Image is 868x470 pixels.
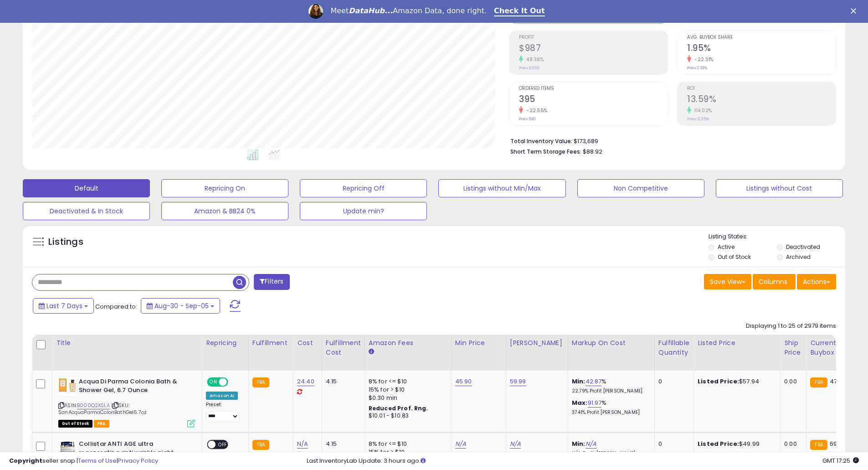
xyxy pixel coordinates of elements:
[810,440,827,450] small: FBA
[58,377,77,396] img: 410y46KMNpL._SL40_.jpg
[746,322,836,331] div: Displaying 1 to 25 of 2979 items
[216,441,230,449] span: OFF
[572,399,647,416] div: %
[704,274,751,289] button: Save View
[786,243,820,251] label: Deactivated
[23,179,150,197] button: Default
[753,274,796,289] button: Columns
[698,440,773,448] div: $49.99
[300,179,427,197] button: Repricing Off
[586,439,596,449] a: N/A
[716,179,843,197] button: Listings without Cost
[519,65,539,71] small: Prev: $665
[687,116,709,122] small: Prev: 6.35%
[494,6,545,16] a: Check It Out
[9,457,158,465] div: seller snap | |
[161,202,288,220] button: Amazon & BB24 0%
[784,377,799,386] div: 0.00
[300,202,427,220] button: Update min?
[810,338,857,357] div: Current Buybox Price
[254,274,289,290] button: Filters
[519,94,668,106] h2: 395
[206,392,238,400] div: Amazon AI
[369,338,447,348] div: Amazon Fees
[141,298,220,314] button: Aug-30 - Sep-05
[369,386,444,394] div: 15% for > $10
[330,6,487,15] div: Meet Amazon Data, done right.
[369,377,444,386] div: 8% for <= $10
[572,338,651,348] div: Markup on Cost
[455,338,502,348] div: Min Price
[349,6,393,15] i: DataHub...
[519,86,668,91] span: Ordered Items
[307,457,859,465] div: Last InventoryLab Update: 3 hours ago.
[830,439,847,448] span: 69.34
[691,107,712,114] small: 114.02%
[58,377,195,426] div: ASIN:
[698,338,776,348] div: Listed Price
[687,65,707,71] small: Prev: 2.51%
[797,274,836,289] button: Actions
[687,94,836,106] h2: 13.59%
[588,398,602,408] a: 91.97
[118,456,158,465] a: Privacy Policy
[297,338,318,348] div: Cost
[572,439,586,448] b: Min:
[583,147,602,156] span: $88.92
[658,377,687,386] div: 0
[206,338,245,348] div: Repricing
[698,377,739,386] b: Listed Price:
[58,440,77,455] img: 41DkOB1kj-L._SL40_.jpg
[438,179,565,197] button: Listings without Min/Max
[46,301,82,310] span: Last 7 Days
[687,43,836,55] h2: 1.95%
[510,135,829,146] li: $173,689
[154,301,209,310] span: Aug-30 - Sep-05
[784,338,802,357] div: Ship Price
[95,302,137,311] span: Compared to:
[568,335,654,371] th: The percentage added to the cost of goods (COGS) that forms the calculator for Min & Max prices.
[455,377,472,386] a: 45.90
[658,440,687,448] div: 0
[297,439,308,449] a: N/A
[252,338,289,348] div: Fulfillment
[510,148,581,155] b: Short Term Storage Fees:
[519,116,536,122] small: Prev: 510
[572,409,647,416] p: 37.41% Profit [PERSON_NAME]
[822,456,859,465] span: 2025-09-13 17:25 GMT
[326,440,358,448] div: 4.15
[79,440,190,468] b: Collistar ANTI AGE ultra regenerating anti wrinkle night cream 50 ml
[58,420,92,428] span: All listings that are currently out of stock and unavailable for purchase on Amazon
[33,298,94,314] button: Last 7 Days
[56,338,198,348] div: Title
[519,43,668,55] h2: $987
[9,456,42,465] strong: Copyright
[227,378,241,386] span: OFF
[698,439,739,448] b: Listed Price:
[572,377,647,394] div: %
[161,179,288,197] button: Repricing On
[586,377,602,386] a: 42.87
[810,377,827,387] small: FBA
[252,440,269,450] small: FBA
[572,377,586,386] b: Min:
[455,439,466,449] a: N/A
[208,378,219,386] span: ON
[78,456,117,465] a: Terms of Use
[718,243,734,251] label: Active
[369,404,428,412] b: Reduced Prof. Rng.
[691,56,714,63] small: -22.31%
[369,348,374,356] small: Amazon Fees.
[519,35,668,40] span: Profit
[698,377,773,386] div: $57.94
[523,56,544,63] small: 48.38%
[687,35,836,40] span: Avg. Buybox Share
[369,412,444,420] div: $10.01 - $10.83
[718,253,751,261] label: Out of Stock
[369,440,444,448] div: 8% for <= $10
[510,377,526,386] a: 59.99
[687,86,836,91] span: ROI
[786,253,811,261] label: Archived
[572,388,647,394] p: 22.79% Profit [PERSON_NAME]
[830,377,846,386] span: 47.95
